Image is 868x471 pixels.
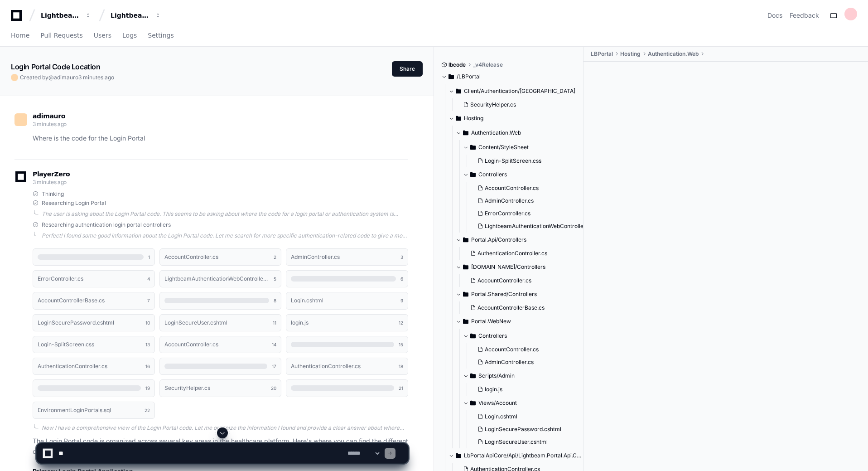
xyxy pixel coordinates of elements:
[159,358,282,375] button: 17
[41,11,80,20] div: Lightbeam Health
[42,424,408,432] div: Now I have a comprehensive view of the Login Portal code. Let me organize the information I found...
[456,126,591,140] button: Authentication.Web
[286,379,408,397] button: 21
[478,171,507,178] span: Controllers
[272,341,276,348] span: 14
[470,101,516,108] span: SecurityHelper.cs
[400,297,403,304] span: 9
[33,121,67,127] span: 3 minutes ago
[42,190,64,198] span: Thinking
[33,248,155,266] button: 1
[456,113,461,124] svg: Directory
[38,298,105,303] h1: AccountControllerBase.cs
[164,254,218,260] h1: AccountController.cs
[286,270,408,287] button: 6
[448,71,454,82] svg: Directory
[20,74,114,81] span: Created by
[54,74,78,81] span: adimauro
[463,316,468,327] svg: Directory
[33,133,408,144] p: Where is the code for the Login Portal
[38,364,107,369] h1: AuthenticationController.cs
[33,179,67,185] span: 3 minutes ago
[467,301,586,314] button: AccountControllerBase.cs
[399,341,403,348] span: 15
[464,87,575,95] span: Client/Authentication/[GEOGRAPHIC_DATA]
[463,396,591,410] button: Views/Account
[38,276,83,282] h1: ErrorController.cs
[464,115,483,122] span: Hosting
[286,358,408,375] button: AuthenticationController.cs18
[147,275,150,282] span: 4
[463,127,468,138] svg: Directory
[470,398,476,408] svg: Directory
[274,253,276,261] span: 2
[790,11,819,20] button: Feedback
[456,86,461,97] svg: Directory
[272,363,276,370] span: 17
[78,74,114,81] span: 3 minutes ago
[474,207,593,220] button: ErrorController.cs
[474,383,586,396] button: login.js
[286,248,408,266] button: AdminController.cs3
[159,270,282,287] button: LightbeamAuthenticationWebController.cs5
[477,277,531,284] span: AccountController.cs
[145,363,150,370] span: 16
[42,210,408,218] div: The user is asking about the Login Portal code. This seems to be asking about where the code for ...
[463,369,591,383] button: Scripts/Admin
[478,144,529,151] span: Content/StyleSheet
[459,98,579,111] button: SecurityHelper.cs
[767,11,782,20] a: Docs
[399,319,403,326] span: 12
[33,112,65,120] span: adimauro
[286,336,408,353] button: 15
[456,233,591,247] button: Portal.Api/Controllers
[33,336,155,353] button: Login-SplitScreen.css13
[11,33,29,38] span: Home
[470,370,476,381] svg: Directory
[147,297,150,304] span: 7
[291,320,309,325] h1: login.js
[33,171,70,177] span: PlayerZero
[159,336,282,353] button: AccountController.cs14
[286,314,408,331] button: login.js12
[399,384,403,392] span: 21
[122,25,137,46] a: Logs
[470,330,476,341] svg: Directory
[463,140,598,155] button: Content/StyleSheet
[474,182,593,194] button: AccountController.cs
[145,341,150,348] span: 13
[107,7,165,24] button: Lightbeam Health Solutions
[274,275,276,282] span: 5
[485,210,530,217] span: ErrorController.cs
[474,194,593,207] button: AdminController.cs
[485,413,517,420] span: Login.cshtml
[159,292,282,309] button: 8
[111,11,149,20] div: Lightbeam Health Solutions
[467,247,586,260] button: AuthenticationController.cs
[477,250,547,257] span: AuthenticationController.cs
[456,287,591,301] button: Portal.Shared/Controllers
[164,320,227,325] h1: LoginSecureUser.cshtml
[37,7,95,24] button: Lightbeam Health
[164,276,270,282] h1: LightbeamAuthenticationWebController.cs
[286,292,408,309] button: Login.cshtml9
[457,73,481,80] span: /LBPortal
[485,185,539,192] span: AccountController.cs
[399,363,403,370] span: 18
[271,384,276,392] span: 20
[485,157,541,165] span: Login-SplitScreen.css
[463,329,591,343] button: Controllers
[164,385,210,391] h1: SecurityHelper.cs
[485,223,593,230] span: LightbeamAuthenticationWebController.cs
[473,61,503,68] span: _v4Release
[485,346,539,353] span: AccountController.cs
[485,386,502,393] span: login.js
[42,232,408,239] div: Perfect! I found some good information about the Login Portal code. Let me search for more specif...
[94,25,111,46] a: Users
[470,169,476,180] svg: Directory
[33,292,155,309] button: AccountControllerBase.cs7
[456,260,591,274] button: [DOMAIN_NAME]/Controllers
[291,364,361,369] h1: AuthenticationController.cs
[400,253,403,261] span: 3
[33,314,155,331] button: LoginSecurePassword.cshtml10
